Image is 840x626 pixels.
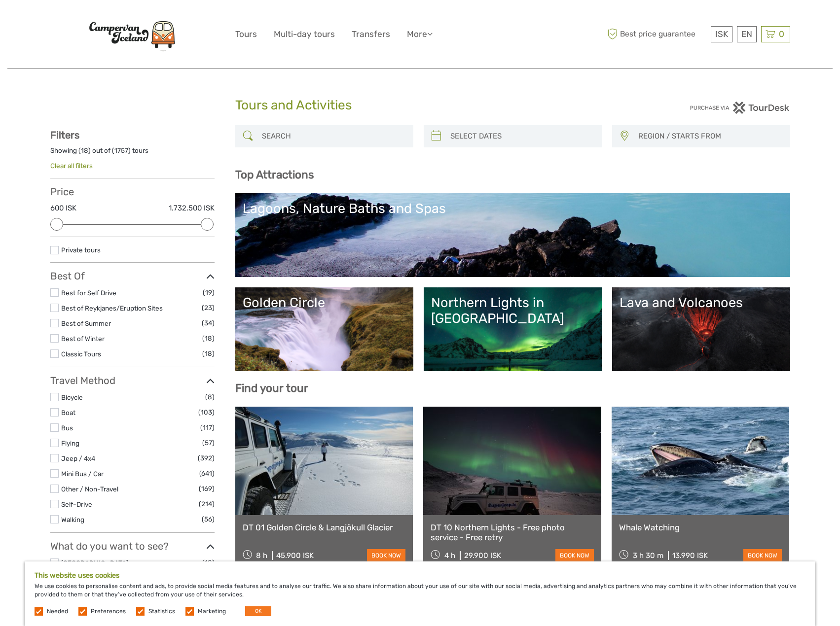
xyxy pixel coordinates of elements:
a: DT 01 Golden Circle & Langjökull Glacier [243,522,406,532]
strong: Filters [50,129,79,141]
span: (214) [199,498,215,510]
a: Mini Bus / Car [61,470,104,478]
span: ISK [715,29,728,39]
a: book now [743,549,782,562]
label: 18 [81,146,88,155]
div: 13.990 ISK [672,551,708,560]
input: SELECT DATES [446,128,597,145]
a: Walking [61,516,84,523]
span: 3 h 30 m [633,551,663,560]
span: (56) [202,514,215,525]
a: Lava and Volcanoes [620,295,783,364]
button: Open LiveChat chat widget [113,15,125,27]
span: (23) [202,302,215,313]
span: (10) [202,557,215,568]
a: Bus [61,424,73,432]
div: Lagoons, Nature Baths and Spas [243,201,783,216]
img: PurchaseViaTourDesk.png [690,102,790,114]
a: Northern Lights in [GEOGRAPHIC_DATA] [431,295,594,364]
a: Golden Circle [243,295,406,364]
label: Marketing [198,607,226,616]
span: (19) [203,287,215,298]
div: Lava and Volcanoes [620,295,783,311]
span: (34) [202,317,215,329]
a: Best for Self Drive [61,289,116,297]
button: REGION / STARTS FROM [634,128,785,144]
a: Bicycle [61,393,83,401]
h5: This website uses cookies [35,571,805,580]
a: Multi-day tours [274,27,335,41]
a: Transfers [352,27,390,41]
label: 600 ISK [50,203,76,213]
a: More [407,27,433,41]
h1: Tours and Activities [235,98,605,113]
div: Golden Circle [243,295,406,311]
span: (8) [205,391,215,403]
a: book now [555,549,594,562]
button: OK [245,606,271,616]
span: (18) [202,348,215,359]
a: DT 10 Northern Lights - Free photo service - Free retry [431,522,594,543]
span: (169) [199,483,215,494]
div: 45.900 ISK [276,551,314,560]
a: Tours [235,27,257,41]
label: Statistics [148,607,175,616]
div: Showing ( ) out of ( ) tours [50,146,215,161]
label: 1757 [114,146,128,155]
span: (57) [202,437,215,449]
div: Northern Lights in [GEOGRAPHIC_DATA] [431,295,594,327]
h3: What do you want to see? [50,540,215,552]
a: Jeep / 4x4 [61,454,95,462]
a: Flying [61,439,79,447]
span: 4 h [444,551,455,560]
b: Top Attractions [235,168,314,181]
span: (392) [198,452,215,464]
a: Classic Tours [61,350,101,358]
div: EN [737,26,757,42]
a: Other / Non-Travel [61,485,118,493]
b: Find your tour [235,382,308,395]
a: Best of Reykjanes/Eruption Sites [61,304,163,312]
span: (18) [202,333,215,344]
a: Self-Drive [61,500,92,508]
span: 0 [777,29,786,39]
h3: Travel Method [50,375,215,386]
span: (103) [198,407,215,418]
span: 8 h [256,551,267,560]
a: book now [367,549,405,562]
span: (641) [199,468,215,479]
span: Best price guarantee [605,26,708,42]
div: We use cookies to personalise content and ads, to provide social media features and to analyse ou... [25,561,815,626]
a: Whale Watching [619,522,782,532]
div: 29.900 ISK [464,551,501,560]
a: Clear all filters [50,162,93,170]
h3: Best Of [50,270,215,282]
input: SEARCH [258,128,408,145]
a: Best of Summer [61,319,111,327]
span: (117) [200,422,215,433]
a: Boat [61,409,75,417]
label: Needed [47,607,68,616]
a: [GEOGRAPHIC_DATA] [61,559,128,567]
label: Preferences [91,607,126,616]
p: We're away right now. Please check back later! [14,17,111,25]
h3: Price [50,186,215,198]
a: Best of Winter [61,335,105,343]
a: Lagoons, Nature Baths and Spas [243,201,783,270]
img: Scandinavian Travel [78,14,186,55]
a: Private tours [61,246,101,254]
label: 1.732.500 ISK [169,203,215,213]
